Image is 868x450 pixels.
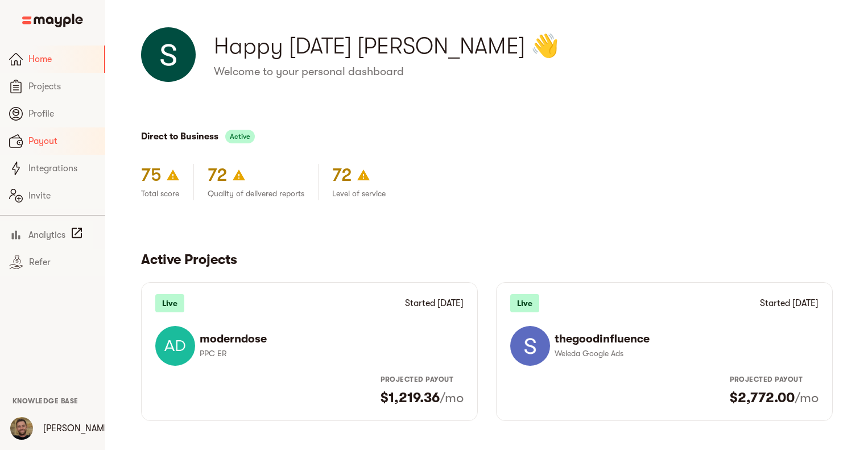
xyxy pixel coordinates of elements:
span: Invite [28,189,96,203]
h6: moderndose [200,332,454,346]
h3: Happy [DATE] [PERSON_NAME] 👋 [214,30,833,62]
img: WhlGI27Q8CyALX9IKeTw [510,326,550,366]
h5: /mo [795,389,819,407]
h4: 72 [208,164,228,187]
span: Projected payout [730,370,819,389]
span: Analytics [28,228,65,242]
span: Active [225,130,255,143]
img: Simon Freeman [141,27,196,82]
img: Main logo [22,14,83,27]
span: Projects [28,80,96,93]
h5: Active Projects [141,250,833,269]
h5: /mo [440,389,464,407]
h6: thegoodinfluence [555,332,809,346]
h5: $2,772.00 [730,389,795,407]
span: Knowledge Base [13,397,78,405]
span: Integrations [28,162,96,175]
span: Home [28,52,95,66]
p: Level of service [332,187,386,200]
p: Total score [141,187,180,200]
p: PPC ER [200,346,454,360]
h6: Welcome to your personal dashboard [214,64,833,79]
p: Live [155,294,184,312]
p: Quality of delivered reports [208,187,304,200]
p: Live [510,294,539,312]
p: Weleda Google Ads [555,346,809,360]
h4: 75 [141,164,162,187]
p: Started [DATE] [405,296,464,310]
h5: $1,219.36 [381,389,440,407]
span: Projected payout [381,370,464,389]
button: Direct to Business [141,129,218,145]
h4: 72 [332,164,352,187]
button: User Menu [3,410,40,447]
a: Knowledge Base [13,396,78,405]
div: This program is active. You will be assigned new clients. [225,130,255,143]
span: Profile [28,107,96,121]
span: Payout [28,134,96,148]
p: [PERSON_NAME] [43,422,112,435]
img: FJLKtjWwTeWBEKxjmlcN [155,326,195,366]
span: Refer [29,255,96,269]
img: VV51tClhT3qKzNC677Rw [10,417,33,440]
p: Started [DATE] [760,296,819,310]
